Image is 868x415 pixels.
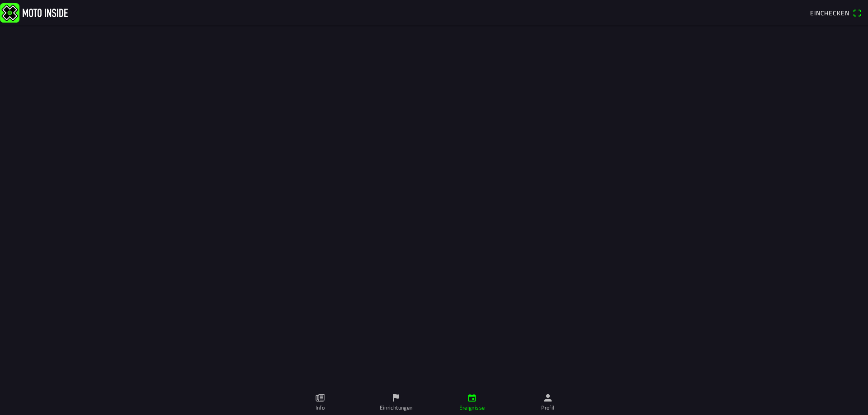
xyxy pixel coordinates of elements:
ion-label: Info [316,404,325,412]
span: Einchecken [810,8,849,18]
ion-label: Profil [541,404,554,412]
a: Eincheckenqr scanner [806,5,866,20]
ion-icon: paper [315,393,325,403]
ion-icon: person [543,393,553,403]
ion-icon: flag [391,393,401,403]
ion-label: Einrichtungen [380,404,413,412]
ion-label: Ereignisse [459,404,485,412]
ion-icon: calendar [467,393,477,403]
